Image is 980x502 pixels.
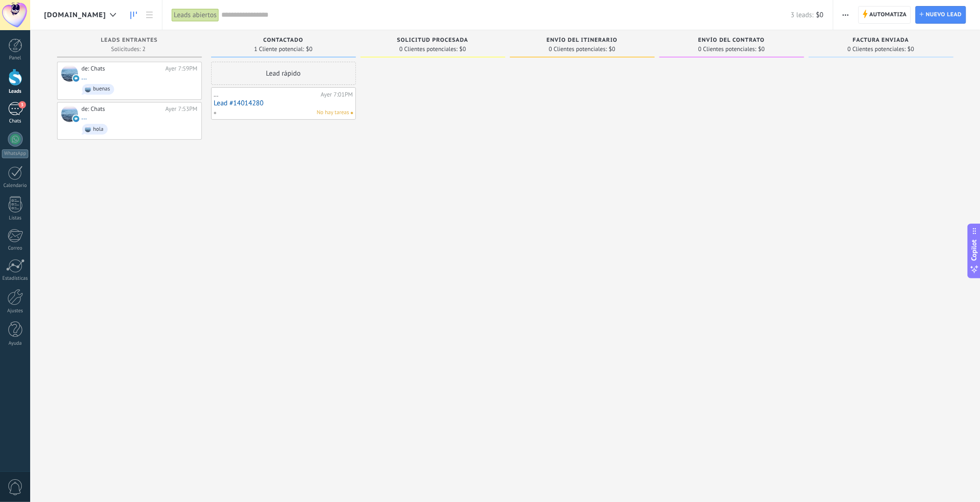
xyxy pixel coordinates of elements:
[2,215,29,221] div: Listas
[549,46,607,52] span: 0 Clientes potenciales:
[698,37,765,44] span: Envío del contrato
[93,126,103,133] div: hola
[664,37,799,45] div: Envío del contrato
[317,109,349,117] span: No hay tareas
[165,105,197,113] div: Ayer 7:53PM
[101,37,158,44] span: Leads Entrantes
[73,75,79,82] img: onlinechat.svg
[397,37,468,44] span: Solicitud procesada
[2,245,29,251] div: Correo
[515,37,650,45] div: Envío del itinerario
[263,37,303,44] span: Contactado
[2,149,28,158] div: WhatsApp
[2,89,29,95] div: Leads
[2,308,29,314] div: Ajustes
[813,37,949,45] div: Factura enviada
[216,37,351,45] div: Contactado
[916,6,966,24] a: Nuevo lead
[816,11,824,19] span: $0
[214,99,353,107] a: Lead #14014280
[351,112,353,114] span: No hay nada asignado
[698,46,756,52] span: 0 Clientes potenciales:
[211,62,356,85] div: Lead rápido
[839,6,852,24] button: Más
[791,11,813,19] span: 3 leads:
[459,46,466,52] span: $0
[870,6,907,23] span: Automatiza
[82,105,162,113] div: de: Chats
[321,91,353,98] div: Ayer 7:01PM
[73,116,79,122] img: onlinechat.svg
[2,183,29,189] div: Calendario
[93,86,110,92] div: buenas
[2,276,29,282] div: Estadísticas
[165,65,197,72] div: Ayer 7:59PM
[853,37,909,44] span: Factura enviada
[82,73,87,81] a: ...
[306,46,312,52] span: $0
[2,341,29,347] div: Ayuda
[19,101,26,109] span: 3
[111,46,145,52] span: Solicitudes: 2
[970,240,979,261] span: Copilot
[848,46,906,52] span: 0 Clientes potenciales:
[126,6,142,24] a: Leads
[926,6,962,23] span: Nuevo lead
[62,37,197,45] div: Leads Entrantes
[400,46,458,52] span: 0 Clientes potenciales:
[44,11,106,19] span: [DOMAIN_NAME]
[2,55,29,61] div: Panel
[214,91,319,98] div: ...
[858,6,911,24] a: Automatiza
[609,46,615,52] span: $0
[365,37,501,45] div: Solicitud procesada
[82,65,162,72] div: de: Chats
[82,113,87,121] a: ...
[142,6,157,24] a: Lista
[908,46,914,52] span: $0
[254,46,304,52] span: 1 Cliente potencial:
[758,46,765,52] span: $0
[172,8,219,22] div: Leads abiertos
[547,37,618,44] span: Envío del itinerario
[2,118,29,124] div: Chats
